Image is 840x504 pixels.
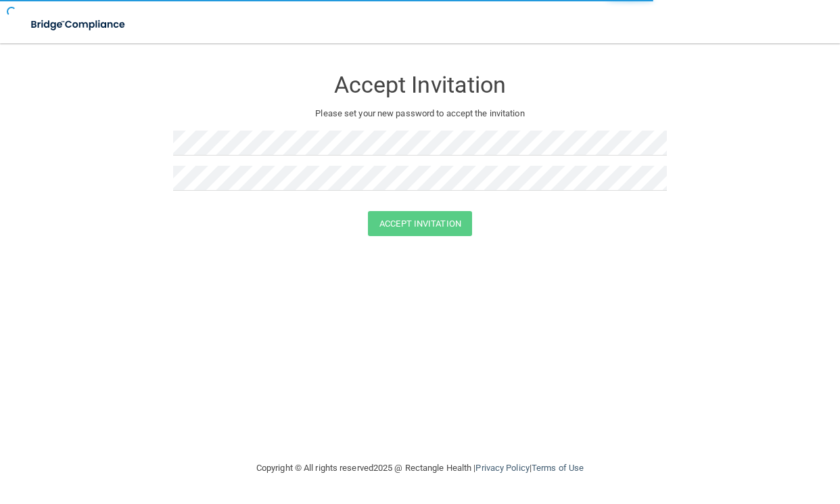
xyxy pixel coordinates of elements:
[173,446,667,490] div: Copyright © All rights reserved 2025 @ Rectangle Health | |
[368,211,472,236] button: Accept Invitation
[183,106,657,122] p: Please set your new password to accept the invitation
[20,11,137,39] img: bridge_compliance_login_screen.278c3ca4.svg
[475,463,529,473] a: Privacy Policy
[173,72,667,97] h3: Accept Invitation
[532,463,584,473] a: Terms of Use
